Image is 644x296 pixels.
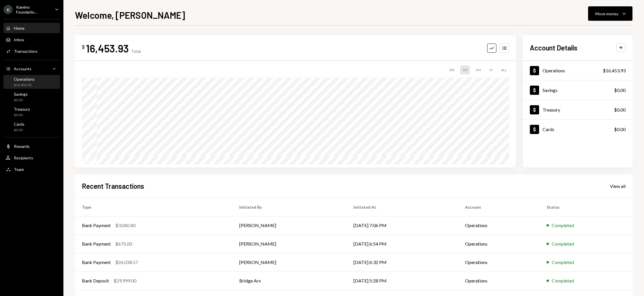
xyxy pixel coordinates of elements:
[232,253,347,272] td: [PERSON_NAME]
[115,259,138,266] div: $26,034.57
[82,222,111,229] div: Bank Payment
[458,253,540,272] td: Operations
[458,235,540,253] td: Operations
[603,67,626,74] div: $16,453.93
[232,235,347,253] td: [PERSON_NAME]
[14,77,35,82] div: Operations
[14,107,30,112] div: Treasury
[458,216,540,235] td: Operations
[3,141,60,151] a: Rewards
[14,66,31,71] div: Accounts
[131,49,141,54] div: Total
[3,105,60,119] a: Treasury$0.00
[86,42,129,55] div: 16,453.93
[458,272,540,290] td: Operations
[499,65,509,74] div: ALL
[447,65,457,74] div: 1W
[347,198,458,216] th: Initiated At
[82,44,85,50] div: $
[614,106,626,113] div: $0.00
[14,83,35,88] div: $16,453.93
[3,75,60,89] a: Operations$16,453.93
[14,26,25,31] div: Home
[82,181,144,191] h2: Recent Transactions
[3,46,60,56] a: Transactions
[3,23,60,33] a: Home
[540,198,632,216] th: Status
[3,34,60,45] a: Inbox
[115,222,135,229] div: $3,040.40
[588,6,632,21] button: Move money
[543,107,560,112] div: Treasury
[543,87,558,93] div: Savings
[614,87,626,94] div: $0.00
[3,152,60,163] a: Recipients
[523,80,632,100] a: Savings$0.00
[543,127,554,132] div: Cards
[14,128,25,133] div: $0.00
[3,90,60,104] a: Savings$0.00
[14,98,28,103] div: $0.00
[3,5,13,14] div: K
[610,183,626,189] div: View all
[595,11,618,17] div: Move money
[3,120,60,134] a: Cards$0.00
[3,164,60,174] a: Team
[75,9,185,21] h1: Welcome, [PERSON_NAME]
[3,63,60,74] a: Accounts
[14,155,33,160] div: Recipients
[523,120,632,139] a: Cards$0.00
[552,259,574,266] div: Completed
[523,100,632,119] a: Treasury$0.00
[487,65,495,74] div: 1Y
[347,272,458,290] td: [DATE] 5:28 PM
[14,167,24,172] div: Team
[523,61,632,80] a: Operations$16,453.93
[14,144,30,149] div: Rewards
[530,43,577,52] h2: Account Details
[14,92,28,97] div: Savings
[614,126,626,133] div: $0.00
[347,235,458,253] td: [DATE] 6:54 PM
[232,216,347,235] td: [PERSON_NAME]
[473,65,483,74] div: 3M
[552,240,574,247] div: Completed
[82,277,109,284] div: Bank Deposit
[552,222,574,229] div: Completed
[610,183,626,189] a: View all
[75,198,232,216] th: Type
[347,253,458,272] td: [DATE] 6:32 PM
[115,240,132,247] div: $675.00
[460,65,470,74] div: 1M
[14,37,24,42] div: Inbox
[14,113,30,118] div: $0.00
[114,277,136,284] div: $29,999.00
[232,272,347,290] td: Bridge Arx
[14,122,25,127] div: Cards
[347,216,458,235] td: [DATE] 7:06 PM
[82,240,111,247] div: Bank Payment
[458,198,540,216] th: Account
[552,277,574,284] div: Completed
[232,198,347,216] th: Initiated By
[543,68,565,73] div: Operations
[82,259,111,266] div: Bank Payment
[16,5,50,14] div: Kamino Foundatio...
[14,49,37,54] div: Transactions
